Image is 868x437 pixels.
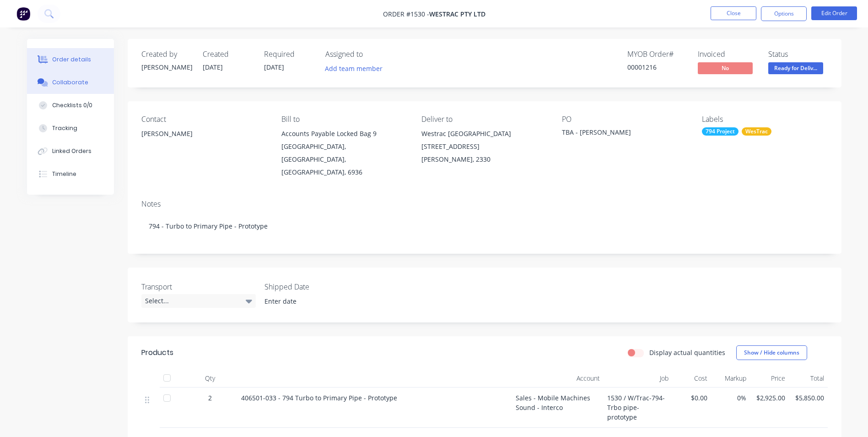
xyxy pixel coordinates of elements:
div: 794 - Turbo to Primary Pipe - Prototype [141,212,828,240]
label: Transport [141,281,256,292]
div: 00001216 [627,62,687,72]
span: 2 [208,393,212,403]
div: Westrac [GEOGRAPHIC_DATA] [STREET_ADDRESS] [421,127,547,153]
div: Westrac [GEOGRAPHIC_DATA] [STREET_ADDRESS][PERSON_NAME], 2330 [421,127,547,166]
div: [PERSON_NAME] [141,127,267,140]
span: Ready for Deliv... [768,62,823,74]
div: PO [562,115,687,124]
div: [PERSON_NAME] [141,62,192,72]
label: Display actual quantities [649,348,725,357]
div: Sales - Mobile Machines Sound - Interco [512,388,604,428]
button: Add team member [325,62,388,75]
div: Created [203,50,253,59]
div: Select... [141,294,256,308]
div: Bill to [281,115,407,124]
div: Contact [141,115,267,124]
button: Collaborate [27,71,114,94]
span: Order #1530 - [383,10,429,18]
div: MYOB Order # [627,50,687,59]
div: Products [141,347,173,358]
img: Factory [16,7,30,21]
div: TBA - [PERSON_NAME] [562,127,676,140]
div: [GEOGRAPHIC_DATA], [GEOGRAPHIC_DATA], [GEOGRAPHIC_DATA], 6936 [281,140,407,179]
div: [PERSON_NAME] [141,127,267,157]
div: Accounts Payable Locked Bag 9[GEOGRAPHIC_DATA], [GEOGRAPHIC_DATA], [GEOGRAPHIC_DATA], 6936 [281,127,407,179]
div: Status [768,50,828,59]
span: No [698,62,753,74]
div: Account [512,369,604,388]
div: Tracking [52,124,77,132]
div: Labels [702,115,827,124]
button: Show / Hide columns [736,345,807,360]
div: Collaborate [52,78,88,87]
button: Edit Order [811,6,857,20]
div: 1530 / W/Trac-794-Trbo pipe-prototype [604,388,672,428]
button: Linked Orders [27,140,114,163]
span: 0% [715,393,746,403]
button: Order details [27,48,114,71]
div: Created by [141,50,192,59]
div: Timeline [52,170,76,178]
div: Assigned to [325,50,417,59]
div: Required [264,50,314,59]
div: Total [789,369,828,388]
span: [DATE] [203,63,223,71]
input: Enter date [258,295,372,308]
span: $5,850.00 [793,393,824,403]
div: Order details [52,55,91,64]
button: Checklists 0/0 [27,94,114,117]
div: Checklists 0/0 [52,101,92,109]
div: Deliver to [421,115,547,124]
div: [PERSON_NAME], 2330 [421,153,547,166]
div: Cost [672,369,711,388]
span: $0.00 [676,393,707,403]
button: Add team member [320,62,387,75]
button: Tracking [27,117,114,140]
button: Options [761,6,807,21]
span: WesTrac Pty Ltd [429,10,485,18]
button: Close [711,6,756,20]
span: [DATE] [264,63,284,71]
div: Invoiced [698,50,757,59]
div: Notes [141,200,828,208]
div: Job [604,369,672,388]
div: Price [750,369,789,388]
div: Linked Orders [52,147,92,155]
div: 794 Project [702,127,739,136]
button: Ready for Deliv... [768,62,823,76]
button: Timeline [27,163,114,186]
div: WesTrac [742,127,771,136]
div: Markup [711,369,750,388]
span: $2,925.00 [754,393,785,403]
div: Qty [183,369,237,388]
div: Accounts Payable Locked Bag 9 [281,127,407,140]
label: Shipped Date [264,281,379,292]
span: 406501-033 - 794 Turbo to Primary Pipe - Prototype [241,393,397,402]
